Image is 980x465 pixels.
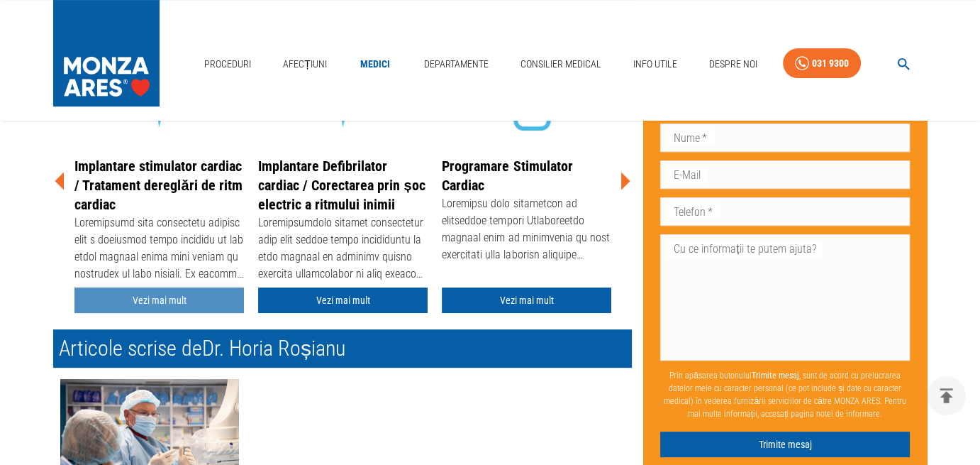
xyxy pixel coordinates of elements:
[258,158,425,213] a: Implantare Defibrilator cardiac / Corectarea prin șoc electric a ritmului inimii
[515,50,607,79] a: Consilier Medical
[752,371,799,381] b: Trimite mesaj
[74,288,244,314] a: Vezi mai mult
[442,195,611,266] div: Loremipsu dolo sitametcon ad elitseddoe tempori Utlaboreetdo magnaal enim ad minimvenia qu nost e...
[352,50,398,79] a: Medici
[812,55,849,72] div: 031 9300
[703,50,762,79] a: Despre Noi
[660,432,910,458] button: Trimite mesaj
[660,363,910,426] p: Prin apăsarea butonului , sunt de acord cu prelucrarea datelor mele cu caracter personal (ce pot ...
[783,48,861,79] a: 031 9300
[258,288,428,314] a: Vezi mai mult
[74,214,244,285] div: Loremipsumd sita consectetu adipisc elit s doeiusmod tempo incididu ut lab etdol magnaal enima mi...
[199,50,257,79] a: Proceduri
[74,158,242,213] a: Implantare stimulator cardiac / Tratament dereglări de ritm cardiac
[418,50,494,79] a: Departamente
[53,329,632,368] h2: Articole scrise de Dr. Horia Roșianu
[628,50,683,79] a: Info Utile
[442,158,572,194] a: Programare Stimulator Cardiac
[442,288,611,314] a: Vezi mai mult
[258,214,428,285] div: Loremipsumdolo sitamet consectetur adip elit seddoe tempo incididuntu la etdo magnaal en adminimv...
[927,376,966,415] button: delete
[277,50,333,79] a: Afecțiuni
